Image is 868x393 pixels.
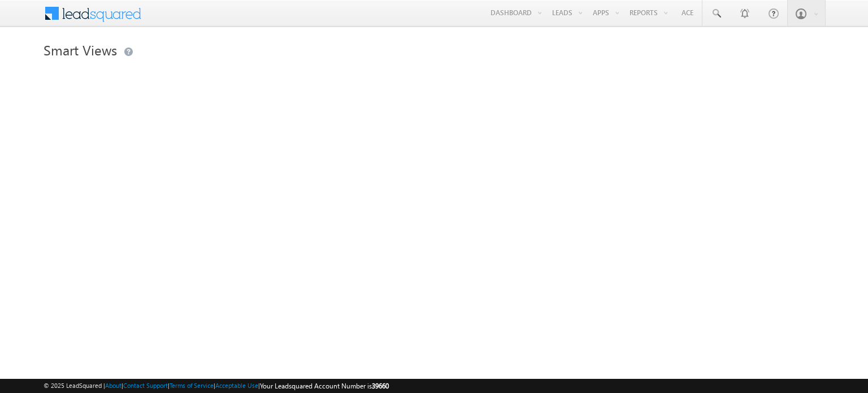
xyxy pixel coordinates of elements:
[123,382,168,389] a: Contact Support
[215,382,258,389] a: Acceptable Use
[170,382,214,389] a: Terms of Service
[44,381,389,391] span: © 2025 LeadSquared | | | | |
[44,41,117,59] span: Smart Views
[372,382,389,390] span: 39660
[260,382,389,390] span: Your Leadsquared Account Number is
[105,382,121,389] a: About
